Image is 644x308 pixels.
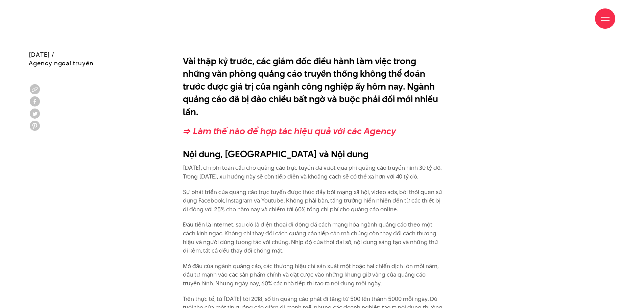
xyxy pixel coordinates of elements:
[183,262,444,288] p: Mở đầu của ngành quảng cáo, các thương hiệu chỉ sản xuất một hoặc hai chiến dịch lớn mỗi năm, đầu...
[183,125,396,137] a: => Làm thế nào để hợp tác hiệu quả với các Agency
[183,164,444,181] p: [DATE], chi phí toàn cầu cho quảng cáo trực tuyến đã vượt qua phí quảng cáo truyền hình 30 tỷ đô....
[29,50,94,67] span: [DATE] / Agency ngoại truyện
[183,188,444,214] p: Sự phát triển của quảng cáo trực tuyến được thúc đẩy bởi mạng xã hội, video ads, bởi thói quen sử...
[183,148,444,161] h2: Nội dung, [GEOGRAPHIC_DATA] và Nội dung
[183,220,444,255] p: Đầu tiên là internet, sau đó là điện thoại di động đã cách mạng hóa ngành quảng cáo theo một cách...
[183,55,444,118] p: Vài thập kỷ trước, các giám đốc điều hành làm việc trong những văn phòng quảng cáo truyền thống k...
